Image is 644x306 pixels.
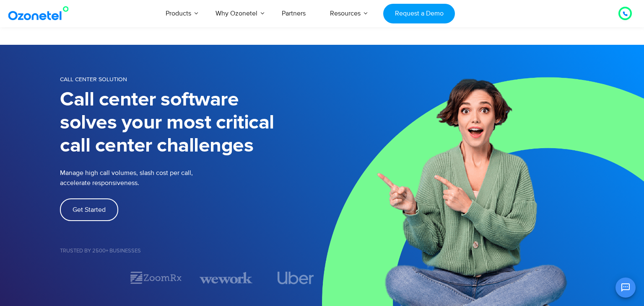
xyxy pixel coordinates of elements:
[200,270,252,285] img: wework
[60,198,118,221] a: Get Started
[73,206,106,213] span: Get Started
[615,278,636,298] button: Open chat
[200,270,252,285] div: 3 / 7
[60,168,249,188] p: Manage high call volumes, slash cost per call, accelerate responsiveness.
[130,270,182,285] div: 2 / 7
[60,76,127,83] span: Call Center Solution
[277,272,314,284] img: uber
[60,273,113,283] div: 1 / 7
[130,270,182,285] img: zoomrx
[269,272,322,284] div: 4 / 7
[383,4,455,23] a: Request a Demo
[60,248,322,254] h5: Trusted by 2500+ Businesses
[60,270,322,285] div: Image Carousel
[60,88,322,157] h1: Call center software solves your most critical call center challenges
